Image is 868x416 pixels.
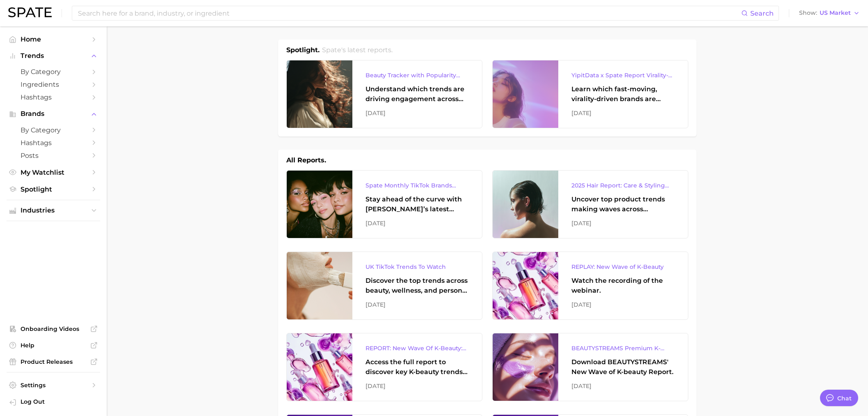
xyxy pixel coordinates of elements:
[571,180,675,190] div: 2025 Hair Report: Care & Styling Products
[365,300,469,310] div: [DATE]
[571,262,675,272] div: REPLAY: New Wave of K-Beauty
[571,381,675,391] div: [DATE]
[571,108,675,118] div: [DATE]
[286,333,482,401] a: REPORT: New Wave Of K-Beauty: [GEOGRAPHIC_DATA]’s Trending Innovations In Skincare & Color Cosmet...
[322,45,393,55] h2: Spate's latest reports.
[7,356,100,368] a: Product Releases
[286,60,482,128] a: Beauty Tracker with Popularity IndexUnderstand which trends are driving engagement across platfor...
[820,11,851,15] span: US Market
[21,185,86,193] span: Spotlight
[571,70,675,80] div: YipitData x Spate Report Virality-Driven Brands Are Taking a Slice of the Beauty Pie
[8,7,52,17] img: SPATE
[7,166,100,179] a: My Watchlist
[571,218,675,228] div: [DATE]
[365,218,469,228] div: [DATE]
[21,325,86,333] span: Onboarding Videos
[7,65,100,78] a: by Category
[571,343,675,353] div: BEAUTYSTREAMS Premium K-beauty Trends Report
[21,207,86,214] span: Industries
[21,68,86,76] span: by Category
[286,155,326,165] h1: All Reports.
[21,52,86,60] span: Trends
[21,139,86,147] span: Hashtags
[7,204,100,217] button: Industries
[571,194,675,214] div: Uncover top product trends making waves across platforms — along with key insights into benefits,...
[571,276,675,296] div: Watch the recording of the webinar.
[365,180,469,190] div: Spate Monthly TikTok Brands Tracker
[21,110,86,118] span: Brands
[571,300,675,310] div: [DATE]
[365,84,469,104] div: Understand which trends are driving engagement across platforms in the skin, hair, makeup, and fr...
[7,183,100,196] a: Spotlight
[7,395,100,409] a: Log out. Currently logged in with e-mail lauren.alexander@emersongroup.com.
[7,78,100,91] a: Ingredients
[365,262,469,272] div: UK TikTok Trends To Watch
[21,152,86,159] span: Posts
[799,11,817,15] span: Show
[7,91,100,104] a: Hashtags
[21,342,86,349] span: Help
[286,170,482,238] a: Spate Monthly TikTok Brands TrackerStay ahead of the curve with [PERSON_NAME]’s latest monthly tr...
[21,35,86,43] span: Home
[7,50,100,62] button: Trends
[7,124,100,136] a: by Category
[77,6,741,20] input: Search here for a brand, industry, or ingredient
[21,381,86,389] span: Settings
[492,170,688,238] a: 2025 Hair Report: Care & Styling ProductsUncover top product trends making waves across platforms...
[21,126,86,134] span: by Category
[286,45,320,55] h1: Spotlight.
[7,379,100,391] a: Settings
[492,252,688,320] a: REPLAY: New Wave of K-BeautyWatch the recording of the webinar.[DATE]
[21,93,86,101] span: Hashtags
[21,81,86,88] span: Ingredients
[365,276,469,296] div: Discover the top trends across beauty, wellness, and personal care on TikTok [GEOGRAPHIC_DATA].
[365,70,469,80] div: Beauty Tracker with Popularity Index
[7,339,100,351] a: Help
[7,33,100,46] a: Home
[7,323,100,335] a: Onboarding Videos
[365,343,469,353] div: REPORT: New Wave Of K-Beauty: [GEOGRAPHIC_DATA]’s Trending Innovations In Skincare & Color Cosmetics
[750,9,774,17] span: Search
[571,357,675,377] div: Download BEAUTYSTREAMS' New Wave of K-beauty Report.
[7,108,100,120] button: Brands
[286,252,482,320] a: UK TikTok Trends To WatchDiscover the top trends across beauty, wellness, and personal care on Ti...
[797,8,862,18] button: ShowUS Market
[21,398,94,405] span: Log Out
[365,357,469,377] div: Access the full report to discover key K-beauty trends influencing [DATE] beauty market
[571,84,675,104] div: Learn which fast-moving, virality-driven brands are leading the pack, the risks of viral growth, ...
[365,108,469,118] div: [DATE]
[7,149,100,162] a: Posts
[492,333,688,401] a: BEAUTYSTREAMS Premium K-beauty Trends ReportDownload BEAUTYSTREAMS' New Wave of K-beauty Report.[...
[21,358,86,365] span: Product Releases
[21,169,86,176] span: My Watchlist
[7,136,100,149] a: Hashtags
[492,60,688,128] a: YipitData x Spate Report Virality-Driven Brands Are Taking a Slice of the Beauty PieLearn which f...
[365,381,469,391] div: [DATE]
[365,194,469,214] div: Stay ahead of the curve with [PERSON_NAME]’s latest monthly tracker, spotlighting the fastest-gro...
